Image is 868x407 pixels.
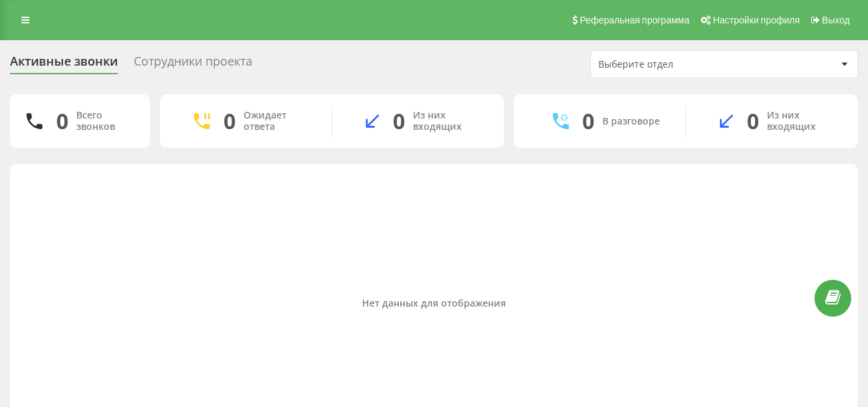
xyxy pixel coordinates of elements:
[580,15,689,25] span: Реферальная программа
[413,110,484,133] div: Из них входящих
[393,108,405,134] div: 0
[602,116,660,127] div: В разговоре
[713,15,800,25] span: Настройки профиля
[244,110,311,133] div: Ожидает ответа
[822,15,850,25] span: Выход
[10,54,118,75] div: Активные звонки
[224,108,236,134] div: 0
[747,108,759,134] div: 0
[767,110,838,133] div: Из них входящих
[582,108,594,134] div: 0
[598,59,758,70] div: Выберите отдел
[134,54,252,75] div: Сотрудники проекта
[56,108,68,134] div: 0
[21,297,847,309] div: Нет данных для отображения
[76,110,134,133] div: Всего звонков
